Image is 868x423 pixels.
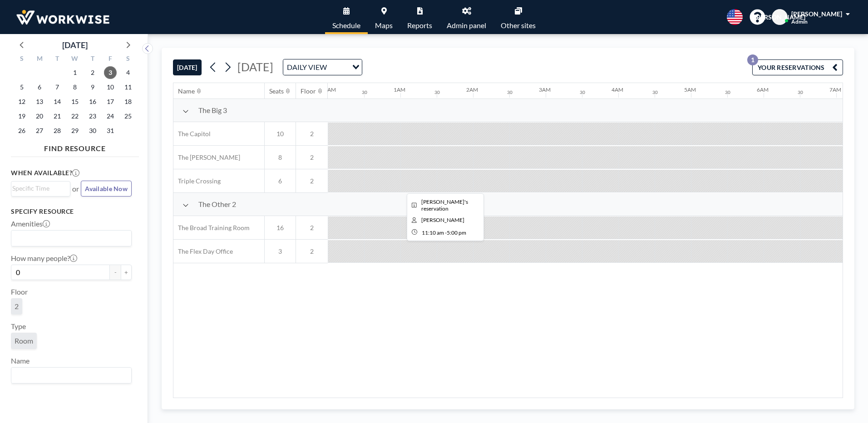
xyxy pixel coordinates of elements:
div: S [119,54,137,65]
span: Room [15,336,33,345]
div: 12AM [321,86,336,93]
div: 30 [725,89,730,95]
div: M [31,54,49,65]
span: 2 [296,130,328,138]
div: 1AM [394,86,405,93]
div: Search for option [283,59,362,75]
span: Saturday, October 11, 2025 [122,81,134,93]
input: Search for option [12,183,65,193]
span: Saturday, October 25, 2025 [122,110,134,123]
button: [DATE] [173,59,202,75]
span: [DATE] [237,60,273,74]
div: T [49,54,66,65]
div: F [101,54,119,65]
span: Admin panel [447,22,486,29]
span: Other sites [501,22,536,29]
span: Sunday, October 5, 2025 [15,81,28,93]
span: Tuesday, October 14, 2025 [51,95,64,108]
span: 3 [265,247,296,256]
button: - [110,265,121,280]
div: 30 [362,89,367,95]
div: 30 [434,89,440,95]
span: [PERSON_NAME] [791,10,842,18]
span: 10 [265,130,296,138]
div: Search for option [11,182,70,195]
label: Floor [11,287,28,296]
span: Wednesday, October 15, 2025 [69,95,81,108]
span: Monday, October 13, 2025 [33,95,46,108]
div: T [84,54,101,65]
span: Wednesday, October 1, 2025 [69,66,81,79]
img: organization-logo [15,8,111,26]
span: 2 [296,153,328,162]
button: YOUR RESERVATIONS1 [752,59,843,75]
span: Monday, October 6, 2025 [33,81,46,93]
button: + [121,265,132,280]
div: 30 [798,89,803,95]
div: Search for option [11,368,131,383]
label: Name [11,356,30,365]
input: Search for option [12,232,126,244]
div: Seats [269,87,284,95]
span: 16 [265,224,296,232]
label: Type [11,322,26,331]
div: [DATE] [62,39,88,51]
span: Lorcan's reservation [421,198,468,212]
span: 8 [265,153,296,162]
span: Maps [375,22,393,29]
div: 30 [580,89,585,95]
span: Tuesday, October 28, 2025 [51,124,64,137]
span: Saturday, October 4, 2025 [122,66,134,79]
div: 7AM [829,86,841,93]
input: Search for option [330,61,347,73]
span: 5:00 PM [447,229,466,236]
div: Floor [301,87,316,95]
span: or [72,184,79,193]
div: Search for option [11,231,131,246]
span: 2 [296,177,328,185]
label: How many people? [11,254,77,263]
span: The Other 2 [198,200,236,209]
h3: Specify resource [11,207,132,216]
span: [PERSON_NAME] [755,13,805,21]
span: The Capitol [173,130,211,138]
span: Monday, October 27, 2025 [33,124,46,137]
span: Friday, October 24, 2025 [104,110,117,123]
span: Reports [407,22,432,29]
div: 5AM [684,86,696,93]
span: Sunday, October 26, 2025 [15,124,28,137]
input: Search for option [12,369,126,381]
span: The Flex Day Office [173,247,233,256]
label: Amenities [11,219,50,228]
span: Friday, October 3, 2025 [104,66,117,79]
span: Saturday, October 18, 2025 [122,95,134,108]
span: Tuesday, October 21, 2025 [51,110,64,123]
span: DAILY VIEW [285,61,329,73]
p: 1 [747,54,758,65]
span: 2 [296,224,328,232]
div: 3AM [539,86,551,93]
div: 6AM [757,86,769,93]
div: 2AM [466,86,478,93]
span: Monday, October 20, 2025 [33,110,46,123]
span: Wednesday, October 22, 2025 [69,110,81,123]
span: Tuesday, October 7, 2025 [51,81,64,93]
span: Friday, October 10, 2025 [104,81,117,93]
span: Thursday, October 30, 2025 [86,124,99,137]
span: Sunday, October 12, 2025 [15,95,28,108]
span: Thursday, October 16, 2025 [86,95,99,108]
span: Triple Crossing [173,177,221,185]
span: 6 [265,177,296,185]
span: The Big 3 [198,106,227,115]
span: Available Now [85,185,128,192]
span: Schedule [332,22,360,29]
span: Wednesday, October 8, 2025 [69,81,81,93]
span: Wednesday, October 29, 2025 [69,124,81,137]
span: Friday, October 31, 2025 [104,124,117,137]
div: 30 [507,89,513,95]
h4: FIND RESOURCE [11,140,139,153]
span: Thursday, October 2, 2025 [86,66,99,79]
span: - [445,229,447,236]
div: 4AM [612,86,623,93]
span: Friday, October 17, 2025 [104,95,117,108]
